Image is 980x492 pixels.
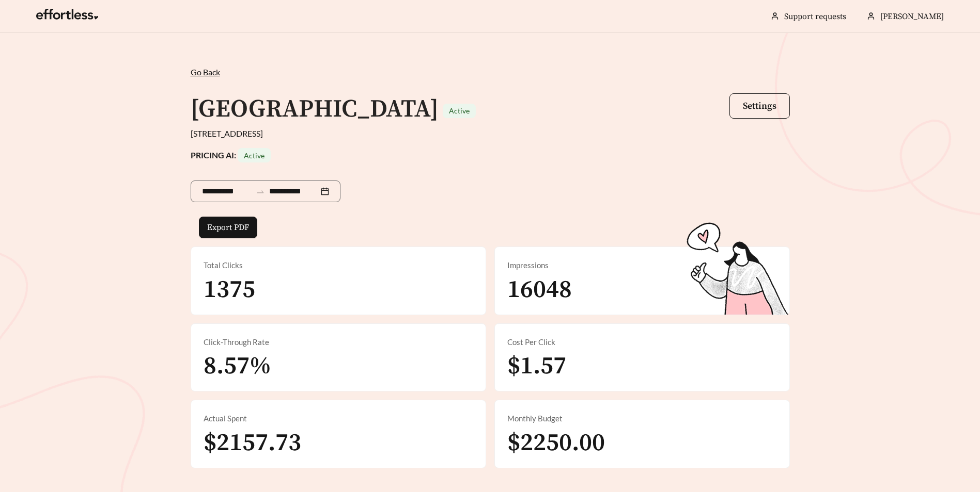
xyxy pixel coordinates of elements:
[507,428,605,458] span: $2250.00
[507,413,777,424] div: Monthly Budget
[743,100,776,112] span: Settings
[507,351,566,382] span: $1.57
[784,11,846,22] a: Support requests
[204,351,271,382] span: 8.57%
[204,259,473,271] div: Total Clicks
[729,93,790,119] button: Settings
[256,187,265,196] span: to
[204,428,301,458] span: $2157.73
[204,413,473,424] div: Actual Spent
[244,151,265,160] span: Active
[191,127,790,140] div: [STREET_ADDRESS]
[507,336,777,348] div: Cost Per Click
[256,187,265,196] span: swap-right
[204,336,473,348] div: Click-Through Rate
[507,259,777,271] div: Impressions
[191,150,271,160] strong: PRICING AI:
[204,274,255,305] span: 1375
[880,11,944,22] span: [PERSON_NAME]
[449,106,470,115] span: Active
[199,217,257,238] button: Export PDF
[207,221,249,234] span: Export PDF
[507,274,572,305] span: 16048
[191,94,439,125] h1: [GEOGRAPHIC_DATA]
[191,67,220,77] span: Go Back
